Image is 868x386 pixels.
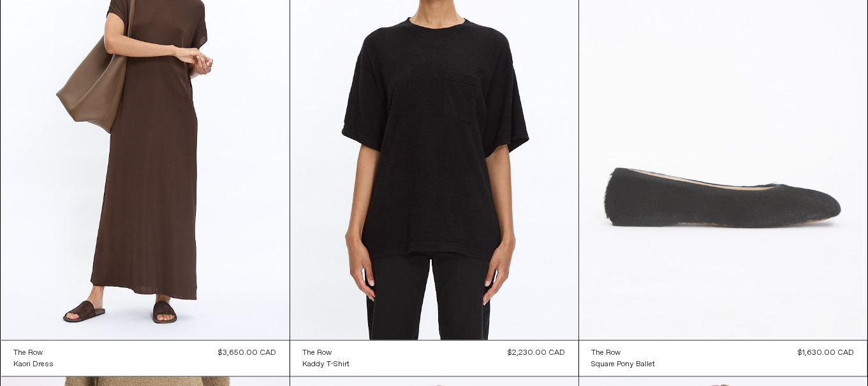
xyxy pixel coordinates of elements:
a: Kaddy T-Shirt [303,359,350,370]
a: Kaori Dress [14,359,54,370]
a: The Row [592,347,656,359]
div: The Row [592,348,621,359]
a: The Row [303,347,350,359]
div: Square Pony Ballet [592,359,656,370]
a: The Row [14,347,54,359]
div: Kaddy T-Shirt [303,359,350,370]
div: $1,630.00 CAD [798,347,855,359]
div: $2,230.00 CAD [508,347,566,359]
div: $3,650.00 CAD [219,347,277,359]
div: The Row [303,348,332,359]
div: The Row [14,348,43,359]
div: Kaori Dress [14,359,54,370]
a: Square Pony Ballet [592,359,656,370]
